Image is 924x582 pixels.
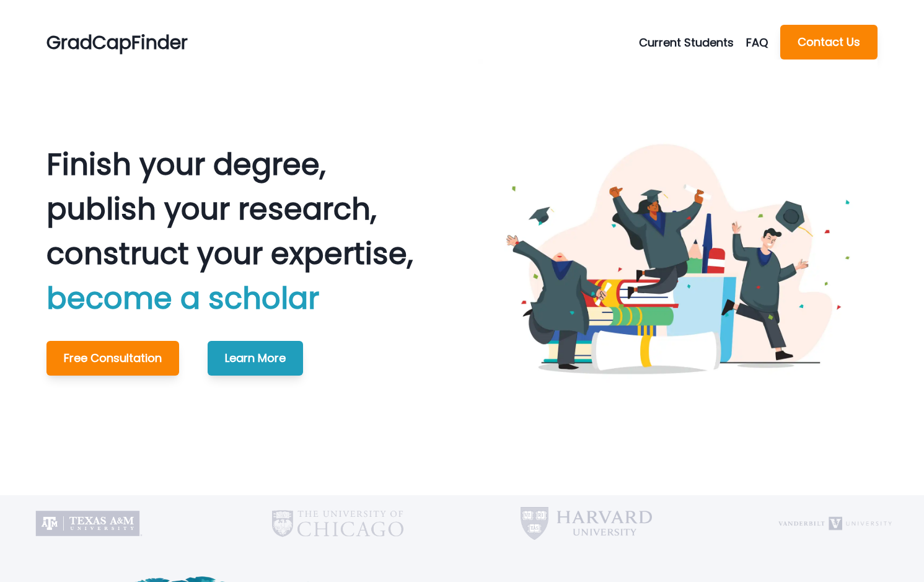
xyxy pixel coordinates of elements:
p: GradCapFinder [46,29,188,56]
button: Learn More [208,341,303,376]
a: FAQ [746,34,780,51]
button: Current Students [639,34,746,51]
img: Graduating Students [478,60,878,459]
img: University of Chicago [272,495,403,552]
p: Finish your degree, publish your research, construct your expertise, [46,143,413,321]
button: Contact Us [780,25,878,60]
img: Harvard University [521,495,652,552]
p: become a scholar [46,276,413,321]
img: Vanderbilt University [769,495,900,552]
button: Free Consultation [46,341,179,376]
img: Texas A&M University [23,495,154,552]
